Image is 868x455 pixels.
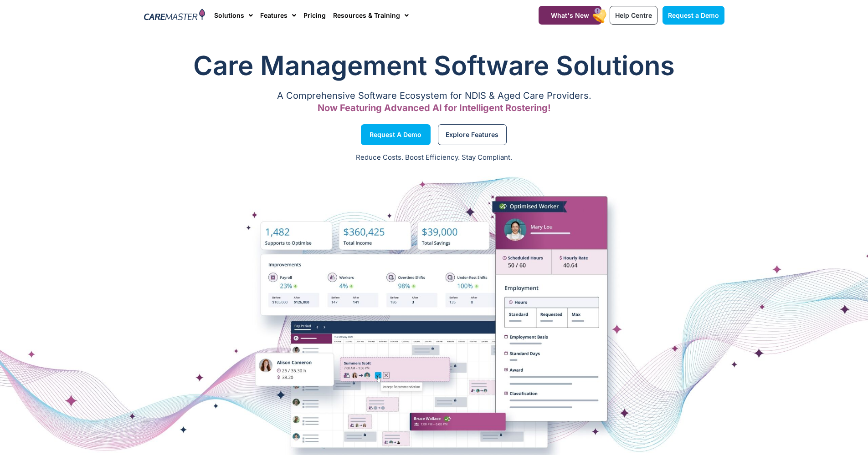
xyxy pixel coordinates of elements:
[144,47,724,84] h1: Care Management Software Solutions
[446,132,498,137] span: Explore Features
[668,11,719,19] span: Request a Demo
[361,124,431,145] a: Request a Demo
[610,6,657,25] a: Help Centre
[551,11,589,19] span: What's New
[370,132,421,137] span: Request a Demo
[663,6,724,25] a: Request a Demo
[144,93,724,99] p: A Comprehensive Software Ecosystem for NDIS & Aged Care Providers.
[144,9,205,22] img: CareMaster Logo
[615,11,652,19] span: Help Centre
[539,6,601,25] a: What's New
[5,152,863,163] p: Reduce Costs. Boost Efficiency. Stay Compliant.
[438,124,507,145] a: Explore Features
[318,102,551,113] span: Now Featuring Advanced AI for Intelligent Rostering!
